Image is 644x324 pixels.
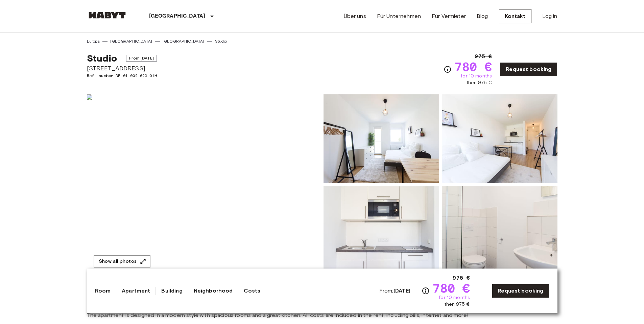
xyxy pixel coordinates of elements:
a: Log in [542,12,557,20]
img: Marketing picture of unit DE-01-002-023-01H [87,94,321,274]
button: Show all photos [94,255,150,268]
span: From [DATE] [126,55,157,62]
span: From: [379,287,411,295]
a: Request booking [500,62,557,76]
span: for 10 months [461,73,492,79]
span: then 975 € [445,301,470,308]
a: Für Vermieter [432,12,466,20]
span: The apartment is designed in a modern style with spacious rooms and a great kitchen. All costs ar... [87,311,557,319]
img: Picture of unit DE-01-002-023-01H [324,186,439,274]
a: Request booking [492,284,549,298]
b: [DATE] [393,287,411,294]
a: Building [161,287,182,295]
span: 975 € [453,274,470,282]
span: Studio [87,52,117,64]
a: Room [95,287,111,295]
img: Habyt [87,12,127,19]
a: Über uns [344,12,366,20]
span: for 10 months [439,294,470,301]
span: 780 € [454,61,492,73]
a: Europa [87,38,100,44]
svg: Check cost overview for full price breakdown. Please note that discounts apply to new joiners onl... [422,287,430,295]
p: [GEOGRAPHIC_DATA] [149,12,206,20]
a: [GEOGRAPHIC_DATA] [163,38,205,44]
a: Blog [477,12,488,20]
img: Picture of unit DE-01-002-023-01H [324,94,439,183]
a: Für Unternehmen [377,12,421,20]
a: Studio [215,38,227,44]
a: Kontakt [499,9,531,23]
span: then 975 € [467,79,492,86]
span: 975 € [475,52,492,61]
a: [GEOGRAPHIC_DATA] [110,38,152,44]
a: Apartment [122,287,150,295]
span: 780 € [432,282,470,294]
a: Neighborhood [194,287,233,295]
span: [STREET_ADDRESS] [87,64,157,73]
img: Picture of unit DE-01-002-023-01H [442,94,557,183]
img: Picture of unit DE-01-002-023-01H [442,186,557,274]
span: Ref. number DE-01-002-023-01H [87,73,157,79]
a: Costs [244,287,260,295]
svg: Check cost overview for full price breakdown. Please note that discounts apply to new joiners onl... [444,65,452,73]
